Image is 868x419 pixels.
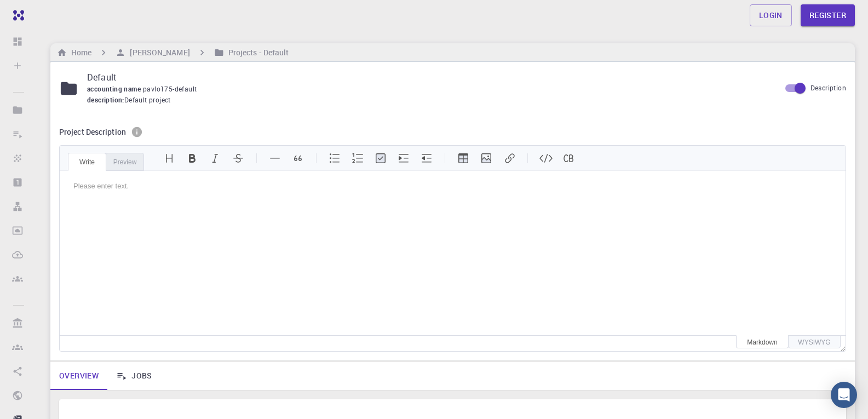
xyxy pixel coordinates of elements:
[55,47,291,59] nav: breadcrumb
[9,10,24,21] img: logo
[831,382,857,408] div: Open Intercom Messenger
[372,150,389,167] button: Task
[560,150,578,167] button: Insert codeBlock
[125,47,189,59] h6: [PERSON_NAME]
[788,335,841,348] div: WYSIWYG
[750,4,792,26] a: Login
[50,361,107,390] a: Overview
[736,335,789,348] div: Markdown
[537,150,555,167] button: Inline code
[87,95,124,106] span: description :
[801,4,855,26] a: Register
[478,150,495,167] button: Insert image
[349,150,366,167] button: Ordered list
[143,84,201,93] span: pavlo175-default
[418,150,435,167] button: Outdent
[183,150,201,167] button: Bold
[68,153,106,171] div: Write
[229,150,247,167] button: Strike
[206,150,224,167] button: Italic
[266,150,284,167] button: Line
[59,126,126,138] h6: Project Description
[289,150,307,167] button: Blockquote
[810,83,846,92] span: Description
[124,95,171,106] span: Default project
[326,150,343,167] button: Unordered list
[87,71,770,84] p: Default
[73,182,129,190] span: Please enter text.
[501,150,518,167] button: Insert link
[67,47,91,59] h6: Home
[107,361,161,390] a: Jobs
[455,150,472,167] button: Insert table
[395,150,412,167] button: Indent
[106,153,144,171] div: Preview
[224,47,289,59] h6: Projects - Default
[87,84,143,93] span: accounting name
[128,123,146,141] button: info
[160,150,178,167] button: Headings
